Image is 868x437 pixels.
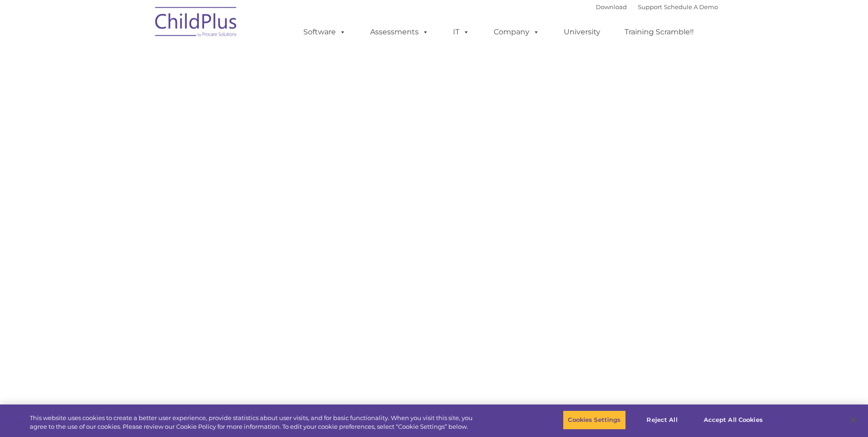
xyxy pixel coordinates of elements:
a: Support [638,3,662,11]
img: ChildPlus by Procare Solutions [151,0,242,46]
a: Training Scramble!! [615,23,703,41]
button: Accept All Cookies [699,410,768,430]
button: Close [843,410,863,430]
a: Download [596,3,627,11]
a: Assessments [361,23,438,41]
div: This website uses cookies to create a better user experience, provide statistics about user visit... [30,414,477,432]
a: IT [444,23,479,41]
iframe: Form 0 [157,159,711,228]
button: Reject All [634,410,691,430]
font: | [596,3,718,11]
a: University [555,23,609,41]
button: Cookies Settings [563,410,625,430]
a: Company [485,23,549,41]
a: Software [294,23,355,41]
a: Schedule A Demo [664,3,718,11]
